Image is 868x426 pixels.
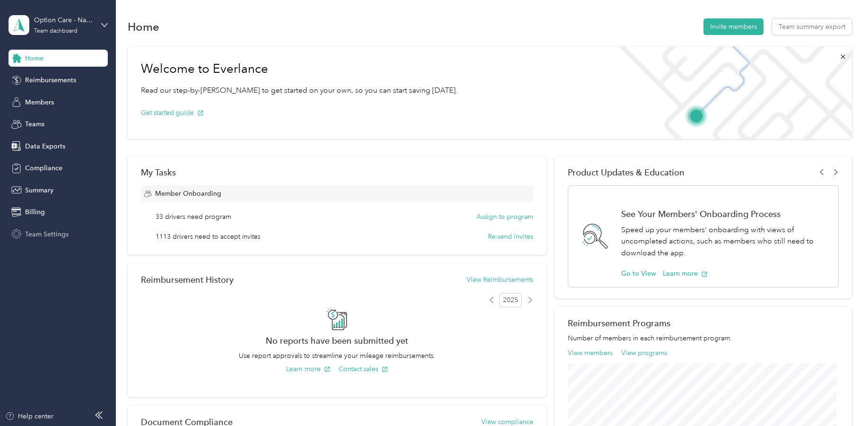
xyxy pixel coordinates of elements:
[339,364,388,374] button: Contact sales
[568,333,838,343] p: Number of members in each reimbursement program.
[568,167,685,177] span: Product Updates & Education
[34,15,93,25] div: Option Care - Naven Health
[703,18,764,35] button: Invite members
[488,232,533,242] button: Re-send invites
[128,22,159,32] h1: Home
[141,336,533,346] h2: No reports have been submitted yet
[25,229,69,239] span: Team Settings
[568,348,613,358] button: View members
[25,97,54,107] span: Members
[156,232,260,242] span: 1113 drivers need to accept invites
[155,189,221,199] span: Member Onboarding
[141,108,204,118] button: Get started guide
[568,318,838,328] h2: Reimbursement Programs
[25,75,76,85] span: Reimbursements
[609,46,851,139] img: Welcome to everlance
[141,85,458,96] p: Read our step-by-[PERSON_NAME] to get started on your own, so you can start saving [DATE].
[467,275,533,285] button: View Reimbursements
[477,212,533,222] button: Assign to program
[286,364,330,374] button: Learn more
[25,119,44,129] span: Teams
[25,53,43,63] span: Home
[141,351,533,361] p: Use report approvals to streamline your mileage reimbursements.
[141,61,458,77] h1: Welcome to Everlance
[5,411,53,421] button: Help center
[156,212,231,222] span: 33 drivers need program
[621,269,656,278] button: Go to View
[25,141,65,151] span: Data Exports
[621,209,828,219] h1: See Your Members' Onboarding Process
[25,207,45,217] span: Billing
[141,167,533,177] div: My Tasks
[141,275,234,285] h2: Reimbursement History
[34,28,78,34] div: Team dashboard
[621,224,828,259] p: Speed up your members' onboarding with views of uncompleted actions, such as members who still ne...
[499,293,522,307] span: 2025
[25,185,53,195] span: Summary
[815,373,868,426] iframe: Everlance-gr Chat Button Frame
[663,269,708,278] button: Learn more
[25,163,62,173] span: Compliance
[772,18,852,35] button: Team summary export
[621,348,667,358] button: View programs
